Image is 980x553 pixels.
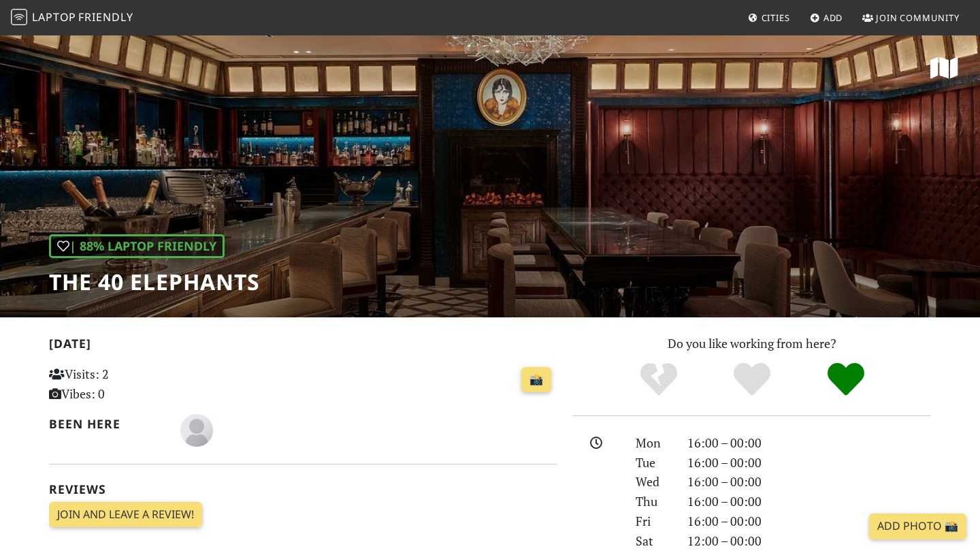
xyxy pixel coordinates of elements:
h1: The 40 Elephants [49,269,260,295]
img: blank-535327c66bd565773addf3077783bbfce4b00ec00e9fd257753287c682c7fa38.png [180,414,213,447]
div: Tue [627,453,679,473]
span: Join Community [876,12,960,24]
span: Laptop [32,10,76,25]
img: LaptopFriendly [11,9,27,25]
span: Arul Gupta [180,421,213,437]
div: No [612,361,706,398]
a: Join Community [857,5,965,30]
p: Visits: 2 Vibes: 0 [49,364,208,404]
div: Wed [627,472,679,492]
a: Add Photo 📸 [869,513,966,539]
a: Cities [742,5,796,30]
div: 12:00 – 00:00 [679,531,939,551]
div: Thu [627,492,679,511]
div: Sat [627,531,679,551]
h2: Been here [49,417,164,431]
div: 16:00 – 00:00 [679,492,939,511]
a: 📸 [521,367,551,393]
span: Add [823,12,843,24]
h2: [DATE] [49,336,557,356]
p: Do you like working from here? [573,334,931,353]
a: LaptopFriendly LaptopFriendly [11,6,133,30]
span: Cities [762,12,790,24]
div: Mon [627,433,679,453]
a: Join and leave a review! [49,502,202,528]
span: Friendly [78,10,133,25]
div: 16:00 – 00:00 [679,453,939,473]
div: 16:00 – 00:00 [679,433,939,453]
div: Definitely! [799,361,893,398]
div: | 88% Laptop Friendly [49,234,225,258]
div: Yes [705,361,799,398]
div: Fri [627,511,679,531]
a: Add [804,5,849,30]
h2: Reviews [49,482,557,496]
div: 16:00 – 00:00 [679,472,939,492]
div: 16:00 – 00:00 [679,511,939,531]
